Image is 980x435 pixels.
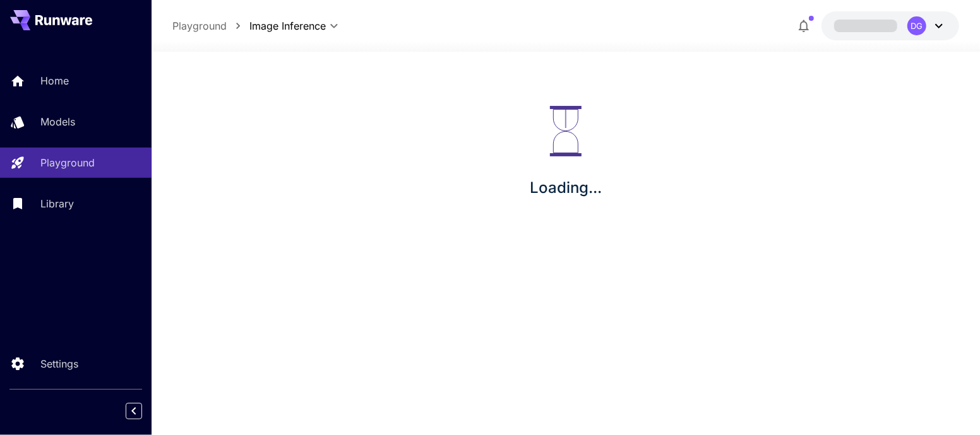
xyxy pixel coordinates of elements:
div: Collapse sidebar [135,400,152,422]
button: DG [822,11,959,40]
span: Image Inference [249,18,326,33]
button: Collapse sidebar [126,403,142,419]
p: Home [40,73,69,88]
p: Playground [40,155,95,170]
a: Playground [172,18,227,33]
p: Library [40,196,74,211]
nav: breadcrumb [172,18,249,33]
div: DG [907,16,926,35]
p: Settings [40,356,78,371]
p: Models [40,114,75,129]
p: Loading... [530,177,602,199]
